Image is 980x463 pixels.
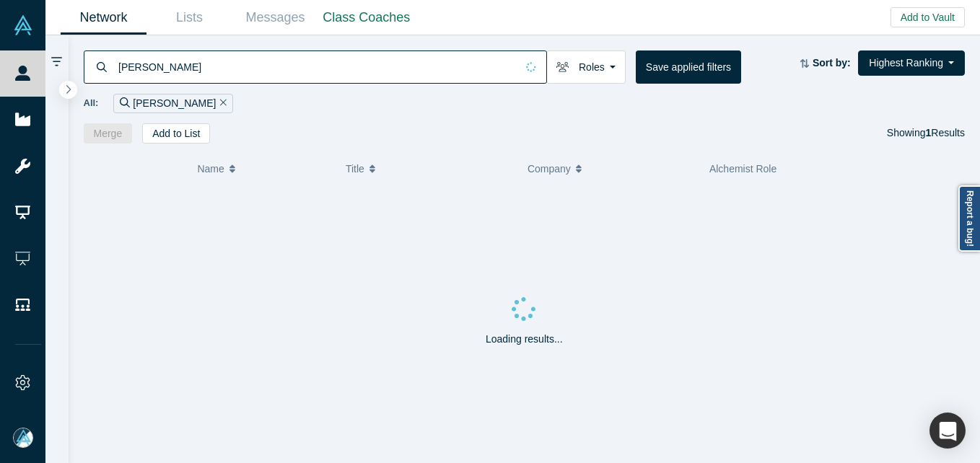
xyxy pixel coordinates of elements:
[232,1,318,35] a: Messages
[709,163,776,175] span: Alchemist Role
[13,428,33,448] img: Mia Scott's Account
[486,332,563,347] p: Loading results...
[926,127,932,138] strong: 1
[813,57,851,69] strong: Sort by:
[61,1,146,35] a: Network
[146,1,232,35] a: Lists
[891,7,965,27] button: Add to Vault
[113,94,233,113] div: [PERSON_NAME]
[528,154,694,184] button: Company
[142,123,210,144] button: Add to List
[858,50,965,76] button: Highest Ranking
[546,50,626,84] button: Roles
[13,15,33,35] img: Alchemist Vault Logo
[887,123,965,144] div: Showing
[346,154,512,184] button: Title
[318,1,415,35] a: Class Coaches
[117,50,516,84] input: Search by name, title, company, summary, expertise, investment criteria or topics of focus
[636,50,741,84] button: Save applied filters
[958,185,980,252] a: Report a bug!
[528,154,571,184] span: Company
[197,154,224,184] span: Name
[197,154,331,184] button: Name
[84,123,133,144] button: Merge
[84,96,99,110] span: All:
[346,154,364,184] span: Title
[926,127,965,138] span: Results
[216,95,227,112] button: Remove Filter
